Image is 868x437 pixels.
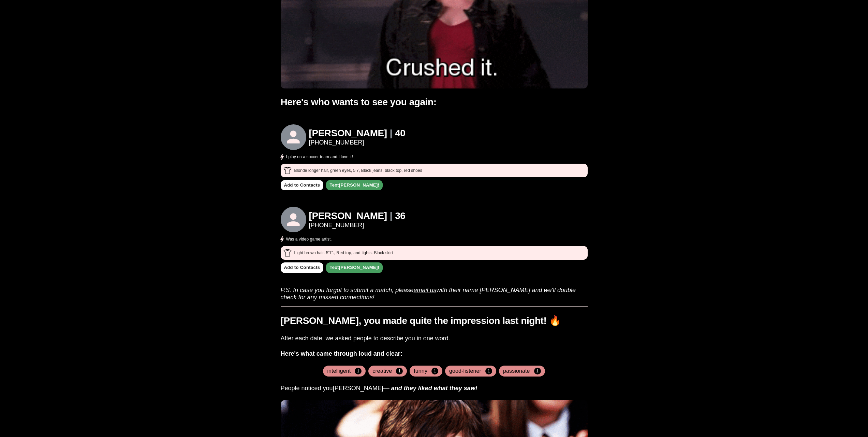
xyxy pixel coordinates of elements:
a: [PHONE_NUMBER] [309,222,406,229]
h4: passionate [503,368,530,374]
h4: creative [372,368,392,374]
h1: 36 [395,210,405,222]
h1: [PERSON_NAME] [309,210,387,222]
a: Text[PERSON_NAME]! [326,180,383,191]
h4: funny [414,368,427,374]
h1: Here's who wants to see you again: [281,97,588,108]
p: Light brown hair. 5'1". , Red top, and tights. Black skirt [294,250,393,256]
p: Was a video game artist. [286,236,332,242]
i: P.S. In case you forgot to submit a match, please with their name [PERSON_NAME] and we'll double ... [281,287,576,301]
i: and they liked what they saw! [391,385,477,392]
h3: Here's what came through loud and clear: [281,350,588,357]
h1: [PERSON_NAME], you made quite the impression last night! 🔥 [281,315,588,327]
a: Text[PERSON_NAME]! [326,262,383,273]
span: 1 [396,368,403,374]
h3: After each date, we asked people to describe you in one word. [281,335,588,342]
h1: | [390,128,392,139]
h1: | [390,210,392,222]
span: 1 [431,368,438,374]
a: Add to Contacts [281,180,324,191]
h4: intelligent [327,368,351,374]
p: Blonde longer hair, green eyes, 5’7 , Black jeans, black top, red shoes [294,167,422,174]
a: email us [413,287,436,293]
h3: People noticed you [PERSON_NAME] — [281,385,588,392]
span: 1 [355,368,362,374]
a: [PHONE_NUMBER] [309,139,406,146]
h1: [PERSON_NAME] [309,128,387,139]
h1: 40 [395,128,405,139]
span: 1 [534,368,541,374]
h4: good-listener [449,368,481,374]
p: I play on a soccer team and I love it! [286,154,353,160]
a: Add to Contacts [281,262,324,273]
span: 1 [485,368,492,374]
